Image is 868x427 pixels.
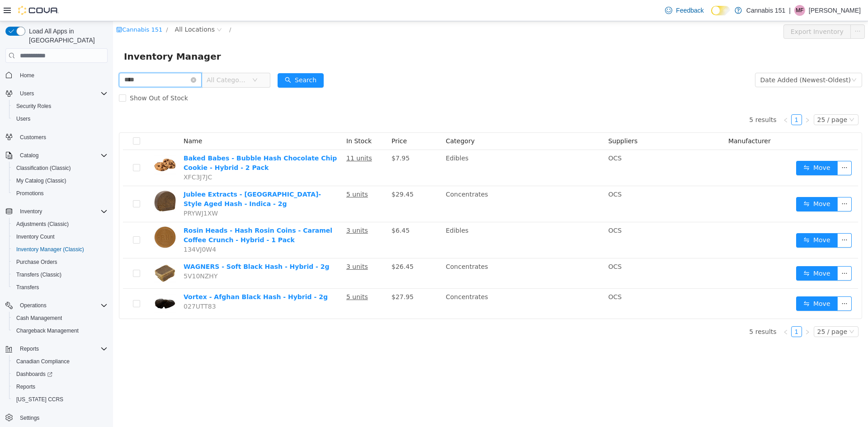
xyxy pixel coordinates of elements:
span: Category [333,116,362,123]
span: Inventory Manager (Classic) [16,246,84,253]
span: MF [796,5,803,16]
span: Name [71,116,89,123]
span: Manufacturer [615,116,658,123]
span: My Catalog (Classic) [13,175,108,186]
span: Customers [20,134,46,141]
button: Promotions [9,187,111,200]
span: Canadian Compliance [16,358,70,365]
a: Classification (Classic) [13,163,75,174]
span: $7.95 [278,133,297,141]
i: icon: down [139,56,145,62]
button: Inventory Count [9,230,111,243]
button: Inventory [2,205,111,218]
button: icon: swapMove [683,212,725,226]
div: 25 / page [704,94,734,103]
span: Home [16,69,108,80]
button: Export Inventory [670,3,738,18]
span: Cash Management [13,313,108,324]
span: Users [13,113,108,124]
button: My Catalog (Classic) [9,174,111,187]
span: 134VJ0W4 [71,225,103,232]
a: WAGNERS - Soft Black Hash - Hybrid - 2g [71,242,217,249]
button: Users [16,88,38,99]
li: 5 results [636,305,663,316]
span: All Locations [62,3,102,13]
span: Users [20,90,34,97]
span: XFC3J7JC [71,152,99,160]
a: Promotions [13,188,47,199]
button: icon: ellipsis [724,245,739,259]
img: Vortex - Afghan Black Hash - Hybrid - 2g hero shot [41,271,63,294]
button: Inventory Manager (Classic) [9,243,111,256]
button: icon: ellipsis [737,3,752,18]
button: icon: swapMove [683,275,725,290]
span: OCS [495,272,509,279]
img: Jublee Extracts - Montreal-Style Aged Hash - Indica - 2g hero shot [41,169,63,191]
a: Inventory Count [13,231,58,242]
a: Purchase Orders [13,257,61,267]
span: Promotions [13,188,108,199]
span: 5V10NZHY [71,251,104,258]
span: In Stock [233,116,259,123]
li: 1 [678,93,689,104]
div: 25 / page [704,305,734,315]
td: Edibles [329,201,491,237]
i: icon: shop [3,5,9,11]
a: Inventory Manager (Classic) [13,244,88,255]
a: Dashboards [13,369,56,380]
span: Home [20,72,34,79]
a: Dashboards [9,368,111,380]
span: Inventory [16,206,108,217]
span: Reports [16,383,35,390]
a: Settings [16,413,43,423]
td: Concentrates [329,237,491,267]
span: / [53,5,55,12]
span: [US_STATE] CCRS [16,396,63,403]
i: icon: right [692,308,697,314]
button: icon: ellipsis [724,212,739,226]
span: Inventory Count [13,231,108,242]
span: All Categories [94,54,135,63]
span: Classification (Classic) [13,163,108,174]
i: icon: down [736,96,741,102]
span: Canadian Compliance [13,356,108,367]
span: Promotions [16,190,44,197]
a: Adjustments (Classic) [13,219,72,230]
span: Load All Apps in [GEOGRAPHIC_DATA] [25,27,108,45]
span: Washington CCRS [13,394,108,405]
span: Inventory Count [16,233,55,240]
button: icon: swapMove [683,176,725,190]
a: 1 [679,94,689,103]
img: Cova [18,6,59,15]
button: Operations [16,300,50,311]
a: Jublee Extracts - [GEOGRAPHIC_DATA]-Style Aged Hash - Indica - 2g [71,169,208,186]
p: [PERSON_NAME] [809,5,861,16]
span: Users [16,88,108,99]
li: 1 [678,305,689,316]
span: OCS [495,206,509,213]
i: icon: down [738,56,744,62]
button: icon: ellipsis [724,140,739,154]
td: Concentrates [329,165,491,201]
p: | [789,5,791,16]
button: Chargeback Management [9,324,111,337]
span: PRYWJ1XW [71,188,105,196]
span: Transfers (Classic) [13,269,108,280]
div: Michael Fronte [794,5,805,16]
a: My Catalog (Classic) [13,175,70,186]
i: icon: close-circle [78,56,83,61]
span: Reports [16,343,108,354]
button: Cash Management [9,312,111,324]
button: icon: ellipsis [724,275,739,290]
button: Operations [2,299,111,312]
span: / [116,5,118,12]
a: Rosin Heads - Hash Rosin Coins - Caramel Coffee Crunch - Hybrid - 1 Pack [71,206,219,222]
a: 1 [679,305,689,315]
a: Chargeback Management [13,325,82,336]
button: icon: searchSearch [165,52,211,66]
i: icon: left [670,308,675,314]
a: Users [13,113,34,124]
img: Baked Babes - Bubble Hash Chocolate Chip Cookie - Hybrid - 2 Pack hero shot [41,132,63,155]
img: WAGNERS - Soft Black Hash - Hybrid - 2g hero shot [41,241,63,263]
span: My Catalog (Classic) [16,177,66,184]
